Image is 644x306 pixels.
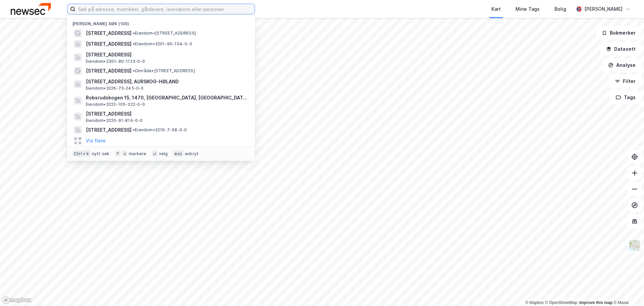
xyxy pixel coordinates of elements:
iframe: Chat Widget [610,274,644,306]
span: • [133,31,135,36]
span: [STREET_ADDRESS] [86,126,131,134]
span: Eiendom • [STREET_ADDRESS] [133,31,196,36]
div: esc [173,150,183,157]
span: [STREET_ADDRESS] [86,51,247,59]
div: [PERSON_NAME] [584,5,623,13]
span: Eiendom • 3201-90-104-0-0 [133,41,192,47]
span: Eiendom • 3226-73-245-0-0 [86,86,144,91]
div: Ctrl + k [72,150,91,157]
span: • [133,41,135,46]
div: avbryt [185,151,199,157]
input: Søk på adresse, matrikkel, gårdeiere, leietakere eller personer [75,4,255,14]
button: Vis flere [86,137,106,145]
span: [STREET_ADDRESS] [86,110,247,118]
div: Bolig [554,5,566,13]
span: Eiendom • 3222-105-322-0-0 [86,102,145,107]
img: newsec-logo.f6e21ccffca1b3a03d2d.png [11,3,51,15]
div: Kart [491,5,501,13]
span: Eiendom • 3301-80-1123-0-0 [86,59,145,64]
span: [STREET_ADDRESS] [86,67,131,75]
div: markere [129,151,146,157]
div: nytt søk [92,151,110,157]
div: Mine Tags [516,5,540,13]
span: Eiendom • 3216-7-58-0-0 [133,127,187,133]
span: [STREET_ADDRESS] [86,40,131,48]
span: • [133,127,135,132]
div: velg [159,151,168,157]
span: [STREET_ADDRESS], AURSKOG-HØLAND [86,78,247,86]
span: [STREET_ADDRESS] [86,29,131,37]
span: Område • [STREET_ADDRESS] [133,68,195,74]
span: Eiendom • 3220-91-814-0-0 [86,118,143,123]
div: [PERSON_NAME] søk (100) [67,16,255,28]
span: • [133,68,135,73]
span: Robsrudskogen 15, 1470, [GEOGRAPHIC_DATA], [GEOGRAPHIC_DATA] [86,94,247,102]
